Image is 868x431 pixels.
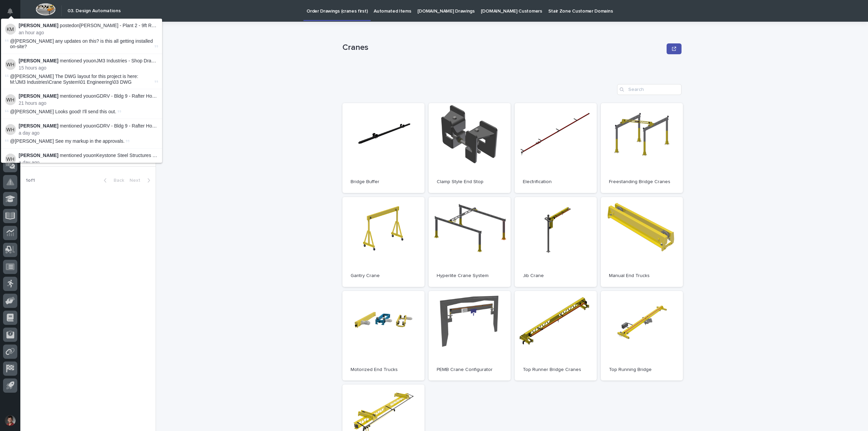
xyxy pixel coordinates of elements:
a: Jib Crane [515,197,597,287]
h2: 03. Design Automations [67,8,121,14]
button: Back [98,177,127,183]
p: Jib Crane [523,273,589,279]
p: posted on [PERSON_NAME] - Plant 2 - 9ft Rolling Guardrail Front Cap Station : [19,23,158,28]
strong: [PERSON_NAME] [19,153,58,158]
span: Back [110,178,124,183]
a: Hyperlite Crane System [429,197,511,287]
strong: [PERSON_NAME] [19,23,58,28]
p: Manual End Trucks [609,273,675,279]
a: Gantry Crane [342,197,425,287]
input: Search [617,84,682,95]
img: Weston Hochstetler [5,59,16,70]
a: Top Runner Bridge Cranes [515,291,597,381]
button: users-avatar [3,413,17,428]
img: Kyle Miller [5,24,16,35]
span: @[PERSON_NAME] See my markup in the approvals. [10,138,125,144]
a: Clamp Style End Stop [429,103,511,193]
strong: [PERSON_NAME] [19,123,58,129]
button: Next [127,177,156,183]
a: Top Running Bridge [601,291,683,381]
span: @[PERSON_NAME] Looks good! I'll send this out. [10,109,116,114]
p: mentioned you on JM3 Industries - Shop Drawings : [19,58,158,64]
strong: [PERSON_NAME] [19,93,58,99]
p: Electrification [523,179,589,185]
strong: [PERSON_NAME] [19,58,58,63]
p: a day ago [19,160,158,165]
p: 21 hours ago [19,100,158,106]
span: @[PERSON_NAME] The DWG layout for this project is here: M:\JM3 Industries\Crane System\01 Enginee... [10,74,138,85]
p: Top Runner Bridge Cranes [523,367,589,373]
p: PEMB Crane Configurator [437,367,502,373]
a: Bridge Buffer [342,103,425,193]
p: mentioned you on GDRV - Bldg 9 - Rafter Hooks : [19,123,158,129]
img: Workspace Logo [36,3,56,16]
p: Top Running Bridge [609,367,675,373]
span: @[PERSON_NAME] any updates on this? is this all getting installed on-site? [10,38,153,50]
a: PEMB Crane Configurator [429,291,511,381]
p: mentioned you on Keystone Steel Structures - [PERSON_NAME] House Movers - [PERSON_NAME][GEOGRAPHI... [19,153,158,158]
a: Motorized End Trucks [342,291,425,381]
div: Notifications [8,8,17,19]
p: Cranes [342,43,664,53]
p: 1 of 1 [20,172,40,189]
p: Clamp Style End Stop [437,179,502,185]
img: Weston Hochstetler [5,154,16,164]
img: Weston Hochstetler [5,94,16,105]
p: Hyperlite Crane System [437,273,502,279]
button: Notifications [3,4,17,18]
a: Freestanding Bridge Cranes [601,103,683,193]
img: Weston Hochstetler [5,124,16,135]
a: Manual End Trucks [601,197,683,287]
p: mentioned you on GDRV - Bldg 9 - Rafter Hooks : [19,93,158,99]
p: a day ago [19,130,158,136]
p: Motorized End Trucks [351,367,416,373]
p: Gantry Crane [351,273,416,279]
p: Bridge Buffer [351,179,416,185]
p: an hour ago [19,30,158,36]
p: Freestanding Bridge Cranes [609,179,675,185]
span: Next [130,178,144,183]
p: 15 hours ago [19,65,158,71]
a: Electrification [515,103,597,193]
